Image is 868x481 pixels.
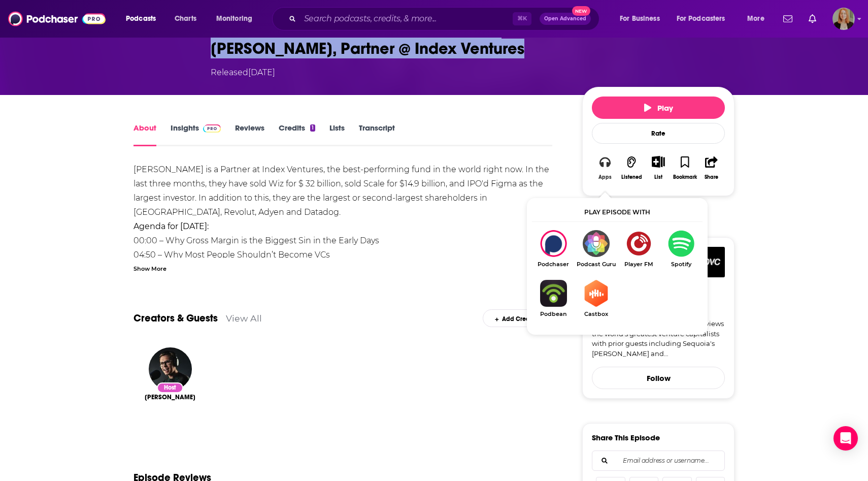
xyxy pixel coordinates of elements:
[598,174,612,180] div: Apps
[648,156,669,167] button: Show More Button
[575,311,617,317] span: Castbox
[209,11,265,27] button: open menu
[329,123,345,146] a: Lists
[532,203,703,222] div: Play episode with
[705,174,718,180] div: Share
[203,124,221,133] img: Podchaser Pro
[532,261,575,268] span: Podchaser
[175,12,196,26] span: Charts
[226,313,262,324] a: View All
[779,10,796,27] a: Show notifications dropdown
[235,123,264,146] a: Reviews
[133,312,218,325] a: Creators & Guests
[617,230,660,268] a: Player FMPlayer FM
[168,11,203,27] a: Charts
[532,230,575,268] div: 20VC: Figma, Scale, Wiz: Inside Index's Decacorn Factory | Decision-Making, Investment Process, B...
[694,247,725,277] img: The Twenty Minute VC (20VC): Venture Capital | Startup Funding | The Pitch
[613,11,673,27] button: open menu
[660,230,703,268] a: SpotifySpotify
[592,451,725,471] div: Search followers
[618,149,645,186] button: Listened
[592,367,725,389] button: Follow
[133,221,209,231] strong: Agenda for [DATE]:
[673,174,697,180] div: Bookmark
[544,16,586,21] span: Open Advanced
[621,174,642,180] div: Listened
[832,8,855,30] button: Show profile menu
[832,8,855,30] img: User Profile
[300,11,513,27] input: Search podcasts, credits, & more...
[119,11,169,27] button: open menu
[677,12,725,26] span: For Podcasters
[216,12,252,26] span: Monitoring
[747,12,764,26] span: More
[832,8,855,30] span: Logged in as emckenzie
[592,433,660,442] h3: Share This Episode
[592,123,725,144] div: Rate
[575,230,617,268] a: Podcast GuruPodcast Guru
[620,12,660,26] span: For Business
[592,149,618,186] button: Apps
[282,7,609,30] div: Search podcasts, credits, & more...
[600,451,716,470] input: Email address or username...
[171,123,221,146] a: InsightsPodchaser Pro
[575,280,617,317] a: CastboxCastbox
[133,163,552,404] div: [PERSON_NAME] is a Partner at Index Ventures, the best-performing fund in the world right now. In...
[279,123,315,146] a: Credits1
[645,149,672,186] div: Show More ButtonList
[644,103,673,113] span: Play
[359,123,395,146] a: Transcript
[805,10,820,27] a: Show notifications dropdown
[572,6,590,16] span: New
[483,309,552,327] div: Add Creators
[149,347,192,391] img: Harry Stebbings
[145,393,195,401] span: [PERSON_NAME]
[575,261,617,268] span: Podcast Guru
[833,426,858,451] div: Open Intercom Messenger
[740,11,777,27] button: open menu
[157,382,183,393] div: Host
[617,261,660,268] span: Player FM
[592,97,725,119] button: Play
[670,11,740,27] button: open menu
[540,13,591,25] button: Open AdvancedNew
[672,149,698,186] button: Bookmark
[660,261,703,268] span: Spotify
[698,149,725,186] button: Share
[310,124,315,132] div: 1
[532,311,575,317] span: Podbean
[145,393,195,401] a: Harry Stebbings
[211,67,275,79] div: Released [DATE]
[126,12,156,26] span: Podcasts
[133,123,156,146] a: About
[654,174,662,180] div: List
[513,12,531,25] span: ⌘ K
[8,9,106,28] img: Podchaser - Follow, Share and Rate Podcasts
[532,280,575,317] a: PodbeanPodbean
